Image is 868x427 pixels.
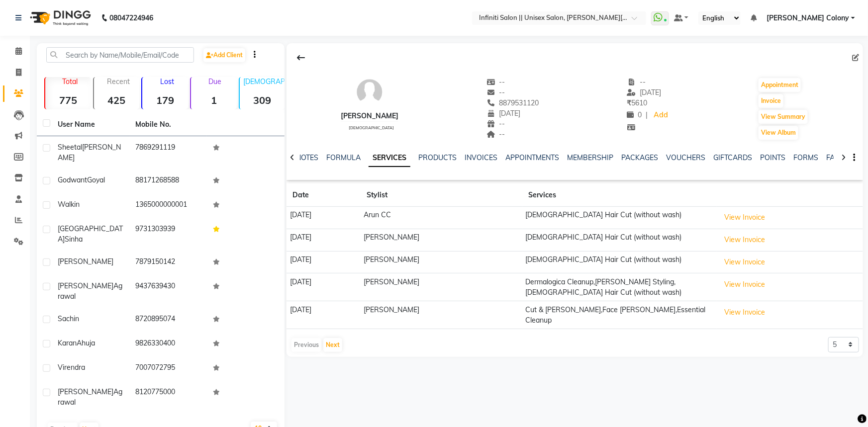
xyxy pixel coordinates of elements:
img: avatar [355,77,385,107]
span: 0 [627,110,642,119]
td: [PERSON_NAME] [361,273,522,301]
td: [DATE] [287,273,361,301]
div: [PERSON_NAME] [341,111,398,121]
button: View Invoice [720,232,770,248]
button: View Album [759,126,798,140]
span: 5610 [627,98,648,107]
th: Mobile No. [129,113,207,136]
span: [PERSON_NAME] [58,143,121,162]
th: Date [287,184,361,207]
td: [PERSON_NAME] [361,229,522,251]
button: View Invoice [720,305,770,320]
td: 7869291119 [129,136,207,169]
td: Dermalogica Cleanup,[PERSON_NAME] Styling,[DEMOGRAPHIC_DATA] Hair Cut (without wash) [522,273,717,301]
button: Invoice [759,94,783,108]
a: PRODUCTS [418,153,457,162]
strong: 425 [94,94,140,106]
span: [GEOGRAPHIC_DATA] [58,224,123,244]
span: [DATE] [627,88,662,97]
a: MEMBERSHIP [567,153,613,162]
td: 88171268588 [129,169,207,193]
td: [PERSON_NAME] [361,301,522,329]
button: View Invoice [720,255,770,270]
span: Goyal [87,175,105,184]
span: Sinha [65,235,83,244]
a: FORMS [793,153,818,162]
span: Karan [58,339,77,347]
strong: 309 [240,94,286,106]
b: 08047224946 [109,4,153,32]
span: [DEMOGRAPHIC_DATA] [349,125,394,130]
p: Recent [98,77,140,86]
span: Sheetal [58,143,82,152]
td: 8120775000 [129,381,207,414]
td: 9437639430 [129,275,207,308]
td: [DEMOGRAPHIC_DATA] Hair Cut (without wash) [522,207,717,229]
span: -- [486,78,505,86]
strong: 1 [191,94,237,106]
td: 9731303939 [129,218,207,251]
td: 8720895074 [129,308,207,332]
span: [PERSON_NAME] [58,387,113,396]
span: [PERSON_NAME] [58,281,113,290]
span: walkin [58,200,80,209]
a: FORMULA [326,153,361,162]
td: [DATE] [287,301,361,329]
a: Add Client [203,48,245,62]
a: VOUCHERS [666,153,705,162]
span: Ahuja [77,339,95,347]
span: [PERSON_NAME] [58,257,113,266]
span: Sachin [58,314,79,323]
td: 7007072795 [129,356,207,381]
span: [PERSON_NAME] Colony [767,13,849,23]
img: logo [25,4,94,32]
a: POINTS [760,153,785,162]
span: ₹ [627,98,632,107]
p: Lost [146,77,188,86]
span: | [646,110,648,120]
span: -- [486,119,505,128]
th: Stylist [361,184,522,207]
td: 7879150142 [129,251,207,275]
a: SERVICES [369,149,410,167]
td: [DEMOGRAPHIC_DATA] Hair Cut (without wash) [522,229,717,251]
button: Next [323,338,342,352]
button: Appointment [759,78,801,92]
td: [DEMOGRAPHIC_DATA] Hair Cut (without wash) [522,251,717,273]
td: 9826330400 [129,332,207,356]
td: 1365000000001 [129,193,207,218]
button: View Invoice [720,277,770,292]
span: Virendra [58,363,85,372]
p: [DEMOGRAPHIC_DATA] [244,77,286,86]
input: Search by Name/Mobile/Email/Code [46,47,194,63]
span: -- [486,88,505,97]
td: [PERSON_NAME] [361,251,522,273]
button: View Summary [759,110,808,124]
p: Due [193,77,237,86]
span: Godwant [58,175,87,184]
a: APPOINTMENTS [505,153,559,162]
td: Cut & [PERSON_NAME],Face [PERSON_NAME],Essential Cleanup [522,301,717,329]
a: PACKAGES [621,153,658,162]
a: NOTES [296,153,318,162]
a: INVOICES [465,153,497,162]
span: 8879531120 [486,98,539,107]
button: View Invoice [720,210,770,225]
p: Total [49,77,91,86]
th: User Name [52,113,129,136]
td: [DATE] [287,251,361,273]
th: Services [522,184,717,207]
a: GIFTCARDS [713,153,752,162]
a: FAMILY [826,153,850,162]
span: -- [627,78,646,86]
td: Arun CC [361,207,522,229]
a: Add [652,108,670,122]
strong: 179 [142,94,188,106]
td: [DATE] [287,229,361,251]
strong: 775 [45,94,91,106]
span: [DATE] [486,109,521,118]
div: Back to Client [290,48,311,67]
span: -- [486,130,505,139]
td: [DATE] [287,207,361,229]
